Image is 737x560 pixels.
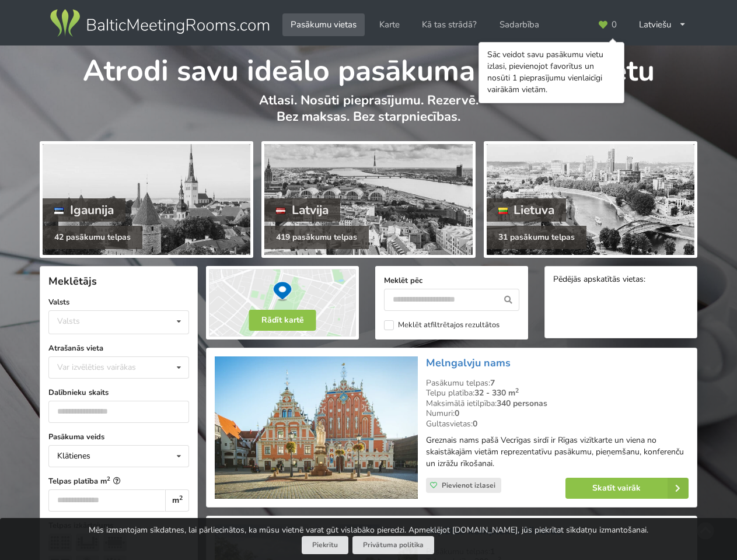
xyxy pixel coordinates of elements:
div: 31 pasākumu telpas [487,226,586,249]
span: Meklētājs [48,274,97,288]
label: Telpas platība m [48,475,189,487]
a: Kā tas strādā? [414,13,485,36]
label: Dalībnieku skaits [48,387,189,398]
strong: 32 - 330 m [474,387,519,398]
a: Latvija 419 pasākumu telpas [261,141,475,258]
a: Karte [371,13,408,36]
sup: 2 [107,475,110,482]
a: Skatīt vairāk [565,478,689,499]
sup: 2 [515,386,519,395]
img: Rādīt kartē [206,266,359,339]
div: Gultasvietas: [426,419,689,429]
div: Lietuva [487,198,567,222]
div: Numuri: [426,408,689,419]
div: Igaunija [43,198,125,222]
div: Valsts [57,316,80,326]
a: Igaunija 42 pasākumu telpas [40,141,253,258]
a: Lietuva 31 pasākumu telpas [484,141,697,258]
div: Klātienes [57,452,90,460]
strong: 0 [473,418,477,429]
div: Latviešu [631,13,694,36]
a: Sadarbība [491,13,547,36]
div: Pasākumu telpas: [426,378,689,388]
label: Atrašanās vieta [48,342,189,354]
div: Maksimālā ietilpība: [426,398,689,409]
a: Pasākumu vietas [282,13,365,36]
strong: 7 [490,377,495,388]
div: Sāc veidot savu pasākumu vietu izlasi, pievienojot favorītus un nosūti 1 pieprasījumu vienlaicīgi... [487,49,616,96]
div: Latvija [264,198,340,222]
p: Greznais nams pašā Vecrīgas sirdī ir Rīgas vizītkarte un viena no skaistākajām vietām reprezentat... [426,435,689,470]
label: Pasākuma veids [48,431,189,443]
label: Valsts [48,296,189,308]
div: Telpu platība: [426,388,689,398]
h1: Atrodi savu ideālo pasākuma norises vietu [40,45,697,90]
button: Piekrītu [302,536,348,554]
button: Rādīt kartē [249,310,316,331]
a: Melngalvju nams [426,356,511,370]
div: Pēdējās apskatītās vietas: [553,275,689,286]
div: Var izvēlēties vairākas [54,360,162,374]
div: 42 pasākumu telpas [43,226,142,249]
img: Baltic Meeting Rooms [48,7,271,40]
strong: 340 personas [497,398,547,409]
div: m [165,489,189,512]
span: Pievienot izlasei [442,481,495,490]
img: Konferenču centrs | Rīga | Melngalvju nams [215,356,417,499]
a: Privātuma politika [352,536,434,554]
p: Atlasi. Nosūti pieprasījumu. Rezervē. Bez maksas. Bez starpniecības. [40,92,697,137]
span: 0 [612,20,617,29]
label: Meklēt pēc [384,275,519,286]
div: 419 pasākumu telpas [264,226,369,249]
strong: 0 [455,408,459,419]
label: Meklēt atfiltrētajos rezultātos [384,320,500,330]
sup: 2 [179,494,183,502]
